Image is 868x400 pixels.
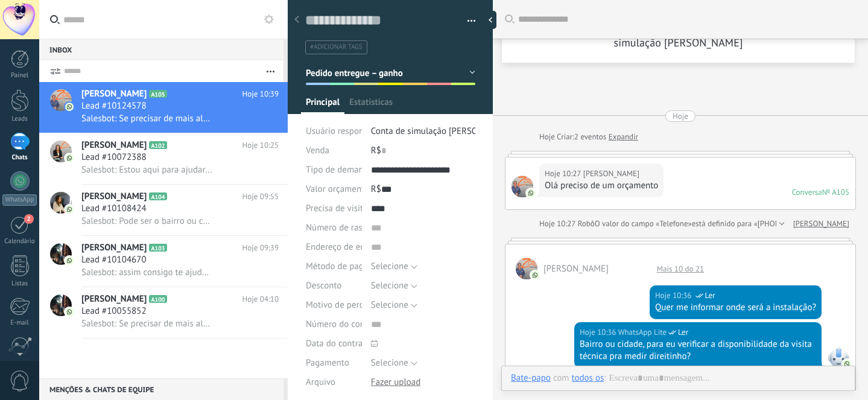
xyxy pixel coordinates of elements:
span: Hoje 10:39 [242,88,279,100]
a: Expandir [609,131,638,143]
img: icon [65,308,74,316]
span: Hoje 09:55 [242,191,279,203]
img: icon [65,205,74,214]
div: № A105 [822,187,849,197]
div: Olá preciso de um orçamento [545,180,658,192]
span: Lead #10055852 [81,305,147,317]
span: Lead #10104670 [81,254,147,266]
span: Estatísticas [349,97,393,114]
a: avataricon[PERSON_NAME]A103Hoje 09:39Lead #10104670Salesbot: assim consigo te ajudar melhor! [39,236,288,287]
span: Ler [678,326,688,338]
span: Usuário responsável [306,125,384,137]
div: Hoje [539,131,557,143]
span: [PERSON_NAME] [81,293,147,305]
span: Ler [705,290,715,302]
div: todos os [572,372,604,383]
span: Selecione [371,280,408,291]
span: Motivo de perda [306,300,369,310]
div: Hoje 10:27 [539,218,578,230]
span: Número do contrato [306,320,384,329]
span: Número de rastreamento [306,223,402,232]
span: A102 [149,141,166,149]
span: Hoje 04:10 [242,293,279,305]
div: R$ [371,141,475,160]
div: Menções & Chats de equipe [39,378,284,400]
span: [PERSON_NAME] [81,139,147,151]
span: [PERSON_NAME] [81,191,147,203]
button: Selecione [371,296,417,315]
span: A103 [149,244,166,252]
a: avataricon[PERSON_NAME]A104Hoje 09:55Lead #10108424Salesbot: Pode ser o bairro ou cidade. [39,185,288,235]
span: Salesbot: Estou aqui para ajudar rapidinho! [81,164,212,176]
img: com.amocrm.amocrmwa.svg [843,360,851,368]
span: Lead #10108424 [81,203,147,215]
div: Motivo de perda [306,296,362,315]
span: Hoje 09:39 [242,242,279,254]
span: Robô [578,218,595,229]
span: Hoje 10:25 [242,139,279,151]
span: Valor orçamento [306,185,369,194]
div: Arquivo [306,373,362,392]
span: [PERSON_NAME] [81,242,147,254]
div: Calendário [2,238,37,246]
div: Mais 10 do 21 [651,264,710,274]
div: R$ [371,180,475,199]
span: Lead #10072388 [81,151,147,163]
span: edson junca [583,168,639,180]
button: Selecione [371,354,417,373]
div: Conversa [792,187,822,197]
span: 2 eventos [574,131,606,143]
div: Hoje [673,110,688,122]
span: Salesbot: assim consigo te ajudar melhor! [81,267,212,278]
span: : [604,372,606,384]
img: icon [65,154,74,162]
span: Endereço de entrega [306,243,385,252]
span: [PERSON_NAME] [81,88,147,100]
span: Selecione [371,261,408,272]
img: com.amocrm.amocrmwa.svg [527,189,535,197]
span: com [553,372,569,384]
span: Pagamento [306,358,349,367]
span: Arquivo [306,378,335,387]
a: [PERSON_NAME] [793,218,849,230]
div: Método de pagamento [306,257,362,276]
div: Desconto [306,276,362,296]
span: edson junca [516,258,537,279]
span: Selecione [371,299,408,311]
div: Tipo de demanda [306,160,362,180]
span: Salesbot: Se precisar de mais alguma coisa, é só chamar. [81,113,212,124]
div: Listas [2,280,37,288]
span: Data do contrato [306,339,370,348]
span: Salesbot: Pode ser o bairro ou cidade. [81,215,212,227]
div: Chats [2,154,37,162]
div: Endereço de entrega [306,238,362,257]
button: Selecione [371,257,417,276]
span: WhatsApp Lite [618,326,667,338]
div: Número do contrato [306,315,362,334]
div: Painel [2,72,37,80]
a: avataricon[PERSON_NAME]A102Hoje 10:25Lead #10072388Salesbot: Estou aqui para ajudar rapidinho! [39,133,288,184]
div: Quer me informar onde será a instalação? [655,302,816,314]
span: Desconto [306,281,341,290]
span: WhatsApp Lite [828,346,849,368]
div: Pagamento [306,354,362,373]
div: Hoje 10:27 [545,168,583,180]
div: Leads [2,115,37,123]
span: Salesbot: Se precisar de mais alguma coisa, é só chamar. [81,318,212,329]
a: avataricon[PERSON_NAME]A105Hoje 10:39Lead #10124578Salesbot: Se precisar de mais alguma coisa, é ... [39,82,288,133]
div: Usuário responsável [306,122,362,141]
img: icon [65,103,74,111]
span: 2 [24,214,34,224]
span: Lead #10124578 [81,100,147,112]
img: com.amocrm.amocrmwa.svg [531,271,539,279]
span: A100 [149,295,166,303]
span: Precisa de visita [306,204,368,213]
div: Inbox [39,39,284,60]
div: Data do contrato [306,334,362,354]
span: Selecione [371,357,408,369]
div: Criar: [539,131,638,143]
span: A105 [149,90,166,98]
div: E-mail [2,319,37,327]
button: Selecione [371,276,417,296]
span: Método de pagamento [306,262,393,271]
